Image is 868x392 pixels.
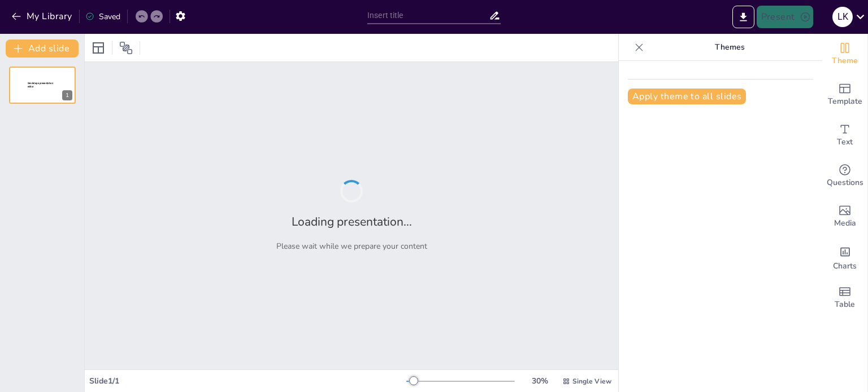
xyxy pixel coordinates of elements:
[89,39,107,57] div: Layout
[832,7,853,27] div: L K
[628,89,746,104] button: Apply theme to all slides
[85,11,120,22] div: Saved
[526,376,553,386] div: 30 %
[732,6,754,28] button: Export to PowerPoint
[276,241,427,252] p: Please wait while we prepare your content
[835,298,855,311] span: Table
[822,74,867,115] div: Add ready made slides
[292,214,412,230] h2: Loading presentation...
[89,376,406,386] div: Slide 1 / 1
[572,377,611,386] span: Single View
[832,6,853,28] button: L K
[837,136,853,148] span: Text
[9,67,76,104] div: 1
[822,156,867,196] div: Get real-time input from your audience
[822,278,867,318] div: Add a table
[834,217,856,230] span: Media
[822,196,867,237] div: Add images, graphics, shapes or video
[833,260,857,272] span: Charts
[822,34,867,74] div: Change the overall theme
[8,7,77,25] button: My Library
[757,6,813,28] button: Present
[119,41,133,55] span: Position
[832,55,858,67] span: Theme
[367,7,489,24] input: Insert title
[827,177,863,189] span: Questions
[6,39,79,58] button: Add slide
[648,34,811,61] p: Themes
[822,115,867,156] div: Add text boxes
[822,237,867,278] div: Add charts and graphs
[28,82,53,88] span: Sendsteps presentation editor
[62,90,72,100] div: 1
[828,95,862,108] span: Template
